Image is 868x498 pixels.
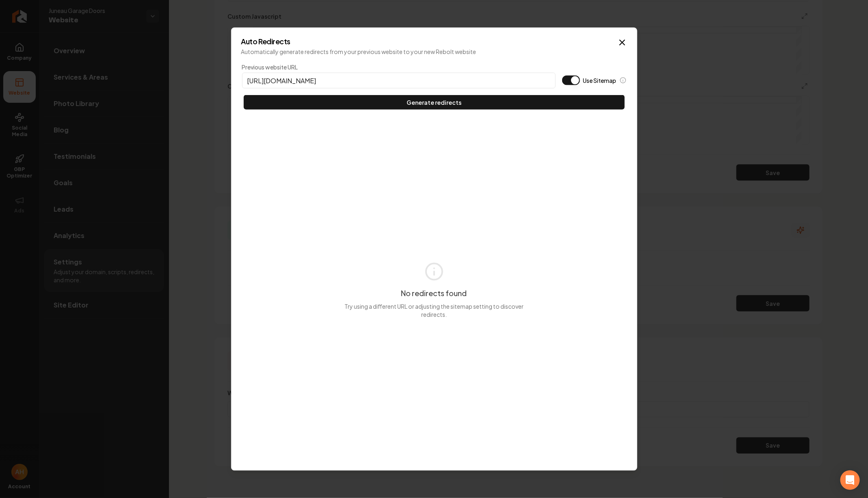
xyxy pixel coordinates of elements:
[242,63,556,71] label: Previous website URL
[241,38,627,45] h2: Auto Redirects
[343,302,525,318] p: Try using a different URL or adjusting the sitemap setting to discover redirects.
[583,76,617,84] label: Use Sitemap
[244,95,625,110] button: Generate redirects
[401,288,467,299] h3: No redirects found
[242,73,556,89] input: https://rebolthq.com
[241,48,627,56] p: Automatically generate redirects from your previous website to your new Rebolt website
